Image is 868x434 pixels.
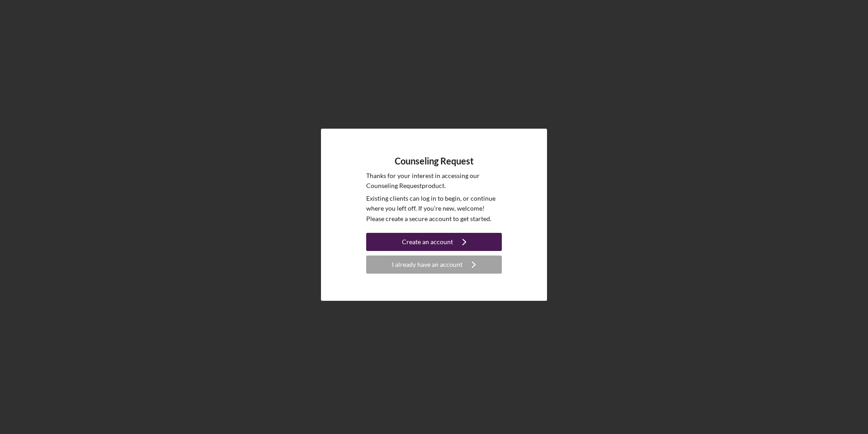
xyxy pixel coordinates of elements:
[395,156,474,166] h4: Counseling Request
[366,233,502,253] a: Create an account
[366,233,502,251] button: Create an account
[366,193,502,224] p: Existing clients can log in to begin, or continue where you left off. If you're new, welcome! Ple...
[402,233,453,251] div: Create an account
[366,171,502,191] p: Thanks for your interest in accessing our Counseling Request product.
[392,256,462,274] div: I already have an account
[366,256,502,274] button: I already have an account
